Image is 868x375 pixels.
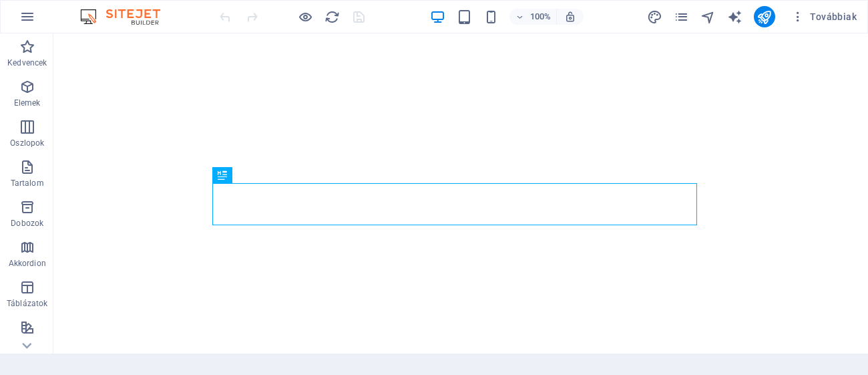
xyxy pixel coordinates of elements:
[9,258,46,269] p: Akkordion
[509,9,557,25] button: 100%
[324,9,340,25] button: reload
[756,9,772,25] i: Közzététel
[10,138,44,148] p: Oszlopok
[700,9,716,25] i: Navigátor
[700,9,716,25] button: navigator
[7,57,47,68] p: Kedvencek
[529,9,551,25] h6: 100%
[727,9,742,25] i: AI Writer
[11,178,44,189] p: Tartalom
[7,298,47,309] p: Táblázatok
[647,9,662,25] i: Tervezés (Ctrl+Alt+Y)
[297,9,313,25] button: Kattintson ide az előnézeti módból való kilépéshez és a szerkesztés folytatásához
[11,218,43,229] p: Dobozok
[674,9,690,25] button: pages
[564,11,576,23] i: Átméretezés esetén automatikusan beállítja a nagyítási szintet a választott eszköznek megfelelően.
[647,9,663,25] button: design
[727,9,743,25] button: text_generator
[754,6,775,27] button: publish
[791,10,857,23] span: Továbbiak
[324,9,340,25] i: Weboldal újratöltése
[786,6,862,27] button: Továbbiak
[674,9,689,25] i: Oldalak (Ctrl+Alt+S)
[77,9,177,25] img: Editor Logo
[14,98,41,108] p: Elemek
